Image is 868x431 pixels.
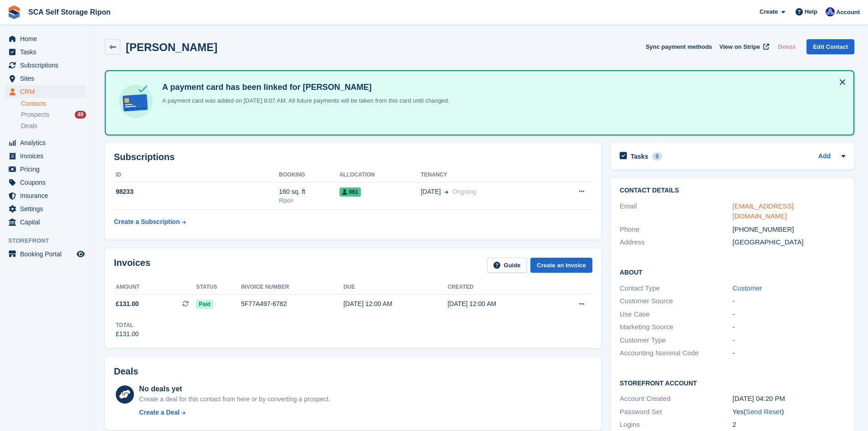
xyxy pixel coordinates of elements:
[806,39,854,54] a: Edit Contact
[25,5,114,20] a: SCA Self Storage Ripon
[620,201,732,222] div: Email
[646,39,712,54] button: Sync payment methods
[114,280,196,295] th: Amount
[20,176,75,189] span: Coupons
[818,151,831,162] a: Add
[20,72,75,85] span: Sites
[620,309,732,320] div: Use Case
[620,420,732,430] div: Logins
[20,85,75,98] span: CRM
[8,236,91,245] span: Storefront
[21,99,86,108] a: Contacts
[733,335,845,346] div: -
[20,248,75,260] span: Booking Portal
[620,283,732,294] div: Contact Type
[733,284,762,292] a: Customer
[279,168,339,182] th: Booking
[116,299,139,309] span: £131.00
[719,42,760,52] span: View on Stripe
[733,237,845,248] div: [GEOGRAPHIC_DATA]
[733,296,845,306] div: -
[5,216,86,228] a: menu
[139,408,180,417] div: Create a Deal
[5,203,86,215] a: menu
[836,8,860,17] span: Account
[20,32,75,45] span: Home
[620,267,845,276] h2: About
[116,329,139,339] div: £131.00
[421,187,441,197] span: [DATE]
[241,280,344,295] th: Invoice number
[620,348,732,358] div: Accounting Nominal Code
[733,322,845,332] div: -
[5,46,86,58] a: menu
[114,168,279,182] th: ID
[5,72,86,85] a: menu
[5,136,86,149] a: menu
[20,46,75,58] span: Tasks
[447,280,551,295] th: Created
[620,394,732,404] div: Account Created
[139,408,330,417] a: Create a Deal
[620,296,732,306] div: Customer Source
[339,168,421,182] th: Allocation
[117,82,155,120] img: card-linked-ebf98d0992dc2aeb22e95c0e3c79077019eb2392cfd83c6a337811c24bc77127.svg
[20,163,75,176] span: Pricing
[5,163,86,176] a: menu
[733,394,845,404] div: [DATE] 04:20 PM
[20,203,75,215] span: Settings
[196,300,213,309] span: Paid
[733,420,845,430] div: 2
[620,322,732,332] div: Marketing Source
[620,224,732,235] div: Phone
[5,32,86,45] a: menu
[114,152,592,162] h2: Subscriptions
[339,187,361,197] span: 061
[196,280,241,295] th: Status
[452,188,476,195] span: Ongoing
[75,249,86,260] a: Preview store
[114,213,186,230] a: Create a Subscription
[805,7,817,16] span: Help
[631,152,648,161] h2: Tasks
[733,348,845,358] div: -
[774,39,799,54] button: Delete
[126,41,217,53] h2: [PERSON_NAME]
[5,176,86,189] a: menu
[620,187,845,194] h2: Contact Details
[159,82,450,93] h4: A payment card has been linked for [PERSON_NAME]
[487,258,527,273] a: Guide
[20,216,75,228] span: Capital
[5,189,86,202] a: menu
[139,384,330,395] div: No deals yet
[21,110,86,119] a: Prospects 49
[447,299,551,309] div: [DATE] 12:00 AM
[21,122,37,130] span: Deals
[760,7,778,16] span: Create
[116,321,139,329] div: Total
[159,96,450,105] p: A payment card was added on [DATE] 8:07 AM. All future payments will be taken from this card unti...
[20,136,75,149] span: Analytics
[620,378,845,387] h2: Storefront Account
[279,197,339,205] div: Ripon
[20,189,75,202] span: Insurance
[5,150,86,162] a: menu
[139,395,330,404] div: Create a deal for this contact from here or by converting a prospect.
[744,408,784,415] span: ( )
[746,408,781,415] a: Send Reset
[826,7,835,16] img: Sarah Race
[5,85,86,98] a: menu
[5,59,86,72] a: menu
[20,150,75,162] span: Invoices
[716,39,771,54] a: View on Stripe
[21,110,49,119] span: Prospects
[344,280,447,295] th: Due
[620,237,732,248] div: Address
[733,309,845,320] div: -
[21,121,86,131] a: Deals
[5,248,86,260] a: menu
[733,407,845,417] div: Yes
[114,217,180,227] div: Create a Subscription
[620,335,732,346] div: Customer Type
[7,5,21,19] img: stora-icon-8386f47178a22dfd0bd8f6a31ec36ba5ce8667c1dd55bd0f319d3a0aa187defe.svg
